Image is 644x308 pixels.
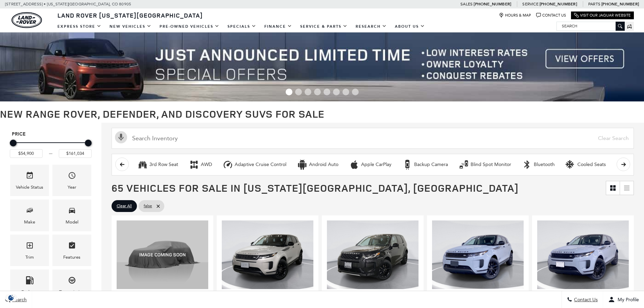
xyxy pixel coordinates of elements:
span: My Profile [615,297,639,303]
span: Go to slide 4 [314,89,321,95]
a: Specials [223,21,260,32]
span: Year [68,170,76,184]
span: Go to slide 1 [286,89,292,95]
button: scroll left [115,158,129,171]
div: YearYear [52,165,91,196]
button: Backup CameraBackup Camera [399,158,452,172]
span: Go to slide 5 [324,89,330,95]
div: Bluetooth [522,160,532,170]
div: Year [68,184,76,191]
div: Adaptive Cruise Control [235,162,286,168]
span: Trim [26,240,34,254]
div: Apple CarPlay [349,160,359,170]
img: 2025 LAND ROVER Discovery Sport S [327,220,419,289]
div: Cooled Seats [566,160,576,170]
div: Android Auto [309,162,338,168]
span: Parts [588,2,600,6]
div: Transmission [59,288,85,296]
span: Sales [460,2,473,6]
div: TransmissionTransmission [52,269,91,301]
button: AWDAWD [185,158,216,172]
a: land-rover [11,12,42,28]
span: Land Rover [US_STATE][GEOGRAPHIC_DATA] [57,11,203,19]
div: Blind Spot Monitor [471,162,511,168]
button: 3rd Row Seat3rd Row Seat [134,158,182,172]
span: Fueltype [26,275,34,288]
a: Visit Our Jaguar Website [574,13,631,18]
div: AWD [201,162,212,168]
nav: Main Navigation [53,21,429,32]
span: false [144,202,152,210]
button: Apple CarPlayApple CarPlay [345,158,395,172]
a: [STREET_ADDRESS] • [US_STATE][GEOGRAPHIC_DATA], CO 80905 [5,2,131,6]
span: Transmission [68,275,76,288]
div: FeaturesFeatures [52,235,91,266]
a: Pre-Owned Vehicles [156,21,223,32]
div: Cooled Seats [577,162,606,168]
section: Click to Open Cookie Consent Modal [3,294,19,301]
img: Opt-Out Icon [3,294,19,301]
span: Go to slide 3 [305,89,311,95]
div: FueltypeFueltype [10,269,49,301]
input: Minimum [10,149,43,158]
div: AWD [189,160,199,170]
a: [PHONE_NUMBER] [474,1,511,7]
span: Go to slide 2 [295,89,302,95]
button: Android AutoAndroid Auto [293,158,342,172]
span: Vehicle [26,170,34,184]
button: Cooled SeatsCooled Seats [562,158,610,172]
img: 2025 LAND ROVER Range Rover Evoque S [537,220,629,289]
div: Backup Camera [402,160,412,170]
span: 65 Vehicles for Sale in [US_STATE][GEOGRAPHIC_DATA], [GEOGRAPHIC_DATA] [112,181,519,195]
div: 3rd Row Seat [138,160,148,170]
span: Go to slide 7 [342,89,349,95]
div: MakeMake [10,199,49,231]
div: Make [24,218,35,226]
div: Maximum Price [85,140,92,146]
div: Trim [25,254,34,261]
a: EXPRESS STORE [53,21,105,32]
span: Go to slide 6 [333,89,340,95]
span: Clear All [117,202,132,210]
a: Land Rover [US_STATE][GEOGRAPHIC_DATA] [53,11,207,19]
span: Service [522,2,538,6]
div: Adaptive Cruise Control [223,160,233,170]
span: Contact Us [572,297,598,303]
div: Model [66,218,78,226]
button: scroll right [617,158,630,171]
img: 2026 LAND ROVER Range Rover Evoque S [222,220,313,289]
button: Blind Spot MonitorBlind Spot Monitor [455,158,515,172]
div: Backup Camera [414,162,448,168]
div: Vehicle Status [16,184,43,191]
a: Hours & Map [499,13,531,18]
div: 3rd Row Seat [149,162,178,168]
input: Maximum [59,149,92,158]
a: [PHONE_NUMBER] [601,1,639,7]
button: Adaptive Cruise ControlAdaptive Cruise Control [219,158,290,172]
div: VehicleVehicle Status [10,165,49,196]
span: Features [68,240,76,254]
div: Bluetooth [534,162,555,168]
div: Price [10,137,92,158]
div: TrimTrim [10,235,49,266]
img: 2025 LAND ROVER Range Rover Evoque S [432,220,524,289]
svg: Click to toggle on voice search [115,131,127,143]
h5: Price [12,131,90,137]
div: ModelModel [52,199,91,231]
div: Blind Spot Monitor [459,160,469,170]
div: Apple CarPlay [361,162,391,168]
img: Land Rover [11,12,42,28]
a: Finance [260,21,296,32]
a: Research [352,21,391,32]
span: Model [68,205,76,218]
button: BluetoothBluetooth [518,158,558,172]
img: 2026 LAND ROVER Range Rover Evoque S [117,220,208,289]
a: New Vehicles [105,21,156,32]
input: Search Inventory [112,128,634,149]
a: [PHONE_NUMBER] [540,1,577,7]
span: Make [26,205,34,218]
button: Open user profile menu [603,291,644,308]
div: Features [63,254,80,261]
div: Fueltype [21,288,38,296]
a: Service & Parts [296,21,352,32]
